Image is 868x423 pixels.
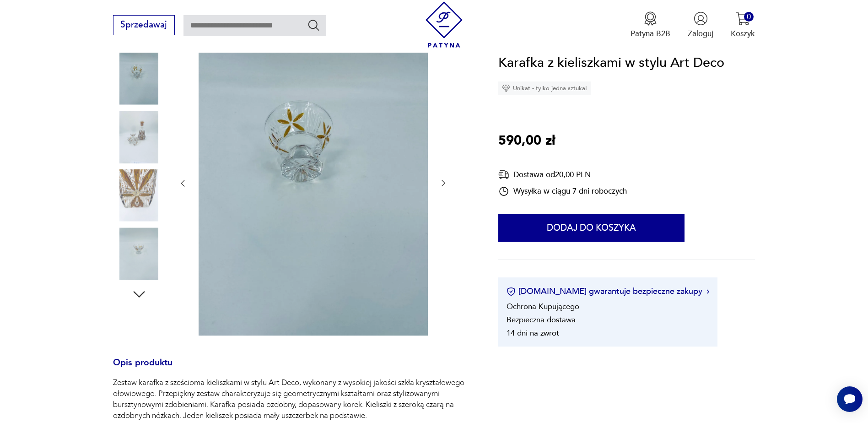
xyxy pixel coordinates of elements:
[507,286,709,298] button: [DOMAIN_NAME] gwarantuje bezpieczne zakupy
[498,53,724,74] h1: Karafka z kieliszkami w stylu Art Deco
[507,287,516,296] img: Ikona certyfikatu
[421,1,467,48] img: Patyna - sklep z meblami i dekoracjami vintage
[643,11,658,26] img: Ikona medalu
[307,18,320,32] button: Szukaj
[631,11,670,39] button: Patyna B2B
[113,359,472,378] h3: Opis produktu
[507,328,559,339] li: 14 dni na zwrot
[502,85,510,93] img: Ikona diamentu
[507,302,579,312] li: Ochrona Kupującego
[199,30,428,336] img: Zdjęcie produktu Karafka z kieliszkami w stylu Art Deco
[731,11,755,39] button: 0Koszyk
[113,22,175,29] a: Sprzedawaj
[631,28,670,39] p: Patyna B2B
[498,169,627,180] div: Dostawa od 20,00 PLN
[113,111,165,163] img: Zdjęcie produktu Karafka z kieliszkami w stylu Art Deco
[706,289,709,294] img: Ikona strzałki w prawo
[113,377,472,421] p: Zestaw karafka z sześcioma kieliszkami w stylu Art Deco, wykonany z wysokiej jakości szkła kryszt...
[498,215,685,242] button: Dodaj do koszyka
[498,130,555,152] p: 590,00 zł
[498,82,591,96] div: Unikat - tylko jedna sztuka!
[744,12,754,22] div: 0
[113,15,175,35] button: Sprzedawaj
[731,28,755,39] p: Koszyk
[688,11,713,39] button: Zaloguj
[113,53,165,105] img: Zdjęcie produktu Karafka z kieliszkami w stylu Art Deco
[736,11,750,26] img: Ikona koszyka
[837,386,863,412] iframe: Smartsupp widget button
[113,169,165,222] img: Zdjęcie produktu Karafka z kieliszkami w stylu Art Deco
[498,186,627,197] div: Wysyłka w ciągu 7 dni roboczych
[113,228,165,280] img: Zdjęcie produktu Karafka z kieliszkami w stylu Art Deco
[631,11,670,39] a: Ikona medaluPatyna B2B
[688,28,713,39] p: Zaloguj
[694,11,708,26] img: Ikonka użytkownika
[498,169,509,180] img: Ikona dostawy
[507,315,576,325] li: Bezpieczna dostawa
